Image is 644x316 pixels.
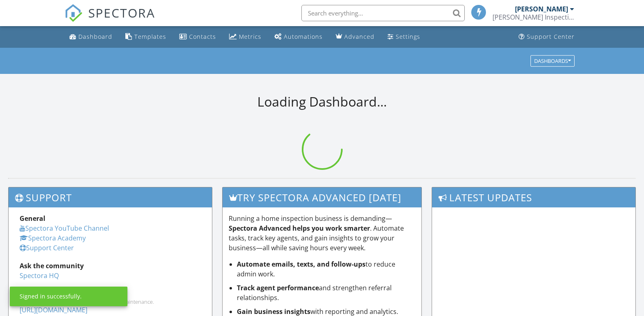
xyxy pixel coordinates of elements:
div: Dashboard [78,33,112,40]
strong: Spectora Advanced helps you work smarter [229,224,370,233]
a: Automations (Basic) [271,29,326,45]
span: SPECTORA [88,4,155,21]
a: Dashboard [66,29,116,45]
div: Support Center [527,33,575,40]
div: Ask the community [20,261,201,271]
a: Advanced [332,29,378,45]
img: The Best Home Inspection Software - Spectora [65,4,82,22]
div: Signed in successfully. [20,292,82,300]
a: Support Center [515,29,578,45]
h3: Support [9,187,212,207]
strong: Gain business insights [237,307,310,316]
div: [PERSON_NAME] [515,5,568,13]
a: Spectora Academy [20,234,86,243]
div: Advanced [344,33,374,40]
a: Templates [122,29,169,45]
div: Contacts [189,33,216,40]
button: Dashboards [530,55,575,67]
a: Spectora YouTube Channel [20,224,109,233]
div: Automations [284,33,323,40]
div: Settings [396,33,420,40]
a: SPECTORA [65,11,155,28]
h3: Latest Updates [432,187,635,207]
input: Search everything... [301,5,465,21]
p: Running a home inspection business is demanding— . Automate tasks, track key agents, and gain ins... [229,214,415,253]
div: Alberson Inspection Service [492,13,574,21]
a: Spectora HQ [20,271,59,280]
li: and strengthen referral relationships. [237,283,415,303]
strong: Track agent performance [237,283,319,292]
a: Metrics [226,29,265,45]
a: Contacts [176,29,219,45]
div: Templates [134,33,166,40]
strong: General [20,214,45,223]
div: Metrics [239,33,261,40]
a: [URL][DOMAIN_NAME] [20,305,87,314]
strong: Automate emails, texts, and follow-ups [237,260,365,269]
li: to reduce admin work. [237,259,415,279]
h3: Try spectora advanced [DATE] [223,187,421,207]
div: Dashboards [534,58,571,64]
a: Support Center [20,243,74,252]
a: Settings [384,29,423,45]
